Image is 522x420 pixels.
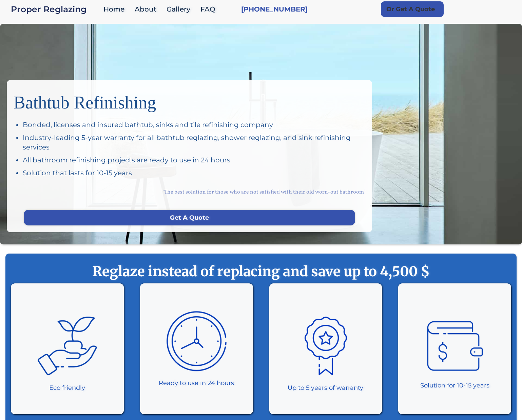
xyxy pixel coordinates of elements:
div: Proper Reglazing [11,4,100,14]
div: All bathroom refinishing projects are ready to use in 24 hours [23,155,365,165]
div: Eco friendly [49,383,85,393]
a: About [131,2,163,17]
div: Bonded, licenses and insured bathtub, sinks and tile refinishing company [23,120,365,129]
div: Solution for 10-15 years [420,381,489,390]
div: Solution that lasts for 10-15 years [23,168,365,178]
a: Get A Quote [24,210,355,225]
a: Gallery [163,2,197,17]
a: Or Get A Quote [381,1,444,17]
div: Up to 5 years of warranty [288,383,363,393]
strong: Reglaze instead of replacing and save up to 4,500 $ [19,263,503,280]
div: Industry-leading 5-year warranty for all bathtub reglazing, shower reglazing, and sink refinishin... [23,133,365,152]
a: home [11,4,100,14]
h1: Bathtub Refinishing [14,87,365,113]
div: Ready to use in 24 hours ‍ [159,378,234,397]
a: [PHONE_NUMBER] [241,4,308,14]
div: "The best solution for those who are not satisfied with their old worn-out bathroom" [14,181,365,203]
a: FAQ [197,2,222,17]
a: Home [100,2,131,17]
